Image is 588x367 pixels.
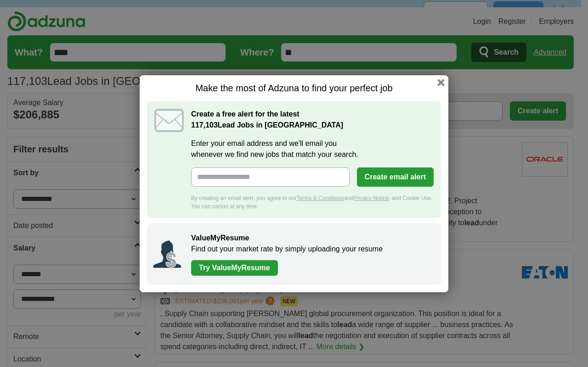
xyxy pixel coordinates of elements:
[191,138,434,160] label: Enter your email address and we'll email you whenever we find new jobs that match your search.
[147,83,441,94] h1: Make the most of Adzuna to find your perfect job
[191,121,343,129] strong: Lead Jobs in [GEOGRAPHIC_DATA]
[357,167,434,187] button: Create email alert
[296,195,344,201] a: Terms & Conditions
[154,109,184,132] img: icon_email.svg
[354,195,389,201] a: Privacy Notice
[191,194,434,211] div: By creating an email alert, you agree to our and , and Cookie Use. You can cancel at any time.
[191,260,278,276] a: Try ValueMyResume
[191,233,432,244] h2: ValueMyResume
[191,109,434,131] h2: Create a free alert for the latest
[191,120,218,131] span: 117,103
[191,244,432,255] p: Find out your market rate by simply uploading your resume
